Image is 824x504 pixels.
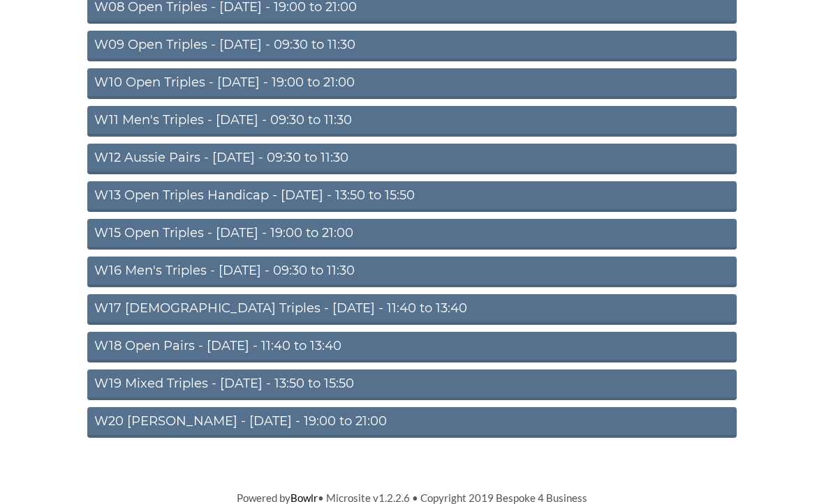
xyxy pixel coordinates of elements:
[87,181,737,212] a: W13 Open Triples Handicap - [DATE] - 13:50 to 15:50
[87,407,737,438] a: W20 [PERSON_NAME] - [DATE] - 19:00 to 21:00
[87,369,737,400] a: W19 Mixed Triples - [DATE] - 13:50 to 15:50
[87,332,737,362] a: W18 Open Pairs - [DATE] - 11:40 to 13:40
[87,106,737,137] a: W11 Men's Triples - [DATE] - 09:30 to 11:30
[87,257,737,287] a: W16 Men's Triples - [DATE] - 09:30 to 11:30
[87,31,737,61] a: W09 Open Triples - [DATE] - 09:30 to 11:30
[87,68,737,99] a: W10 Open Triples - [DATE] - 19:00 to 21:00
[87,144,737,174] a: W12 Aussie Pairs - [DATE] - 09:30 to 11:30
[290,491,318,504] a: Bowlr
[237,491,587,504] span: Powered by • Microsite v1.2.2.6 • Copyright 2019 Bespoke 4 Business
[87,294,737,325] a: W17 [DEMOGRAPHIC_DATA] Triples - [DATE] - 11:40 to 13:40
[87,219,737,250] a: W15 Open Triples - [DATE] - 19:00 to 21:00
